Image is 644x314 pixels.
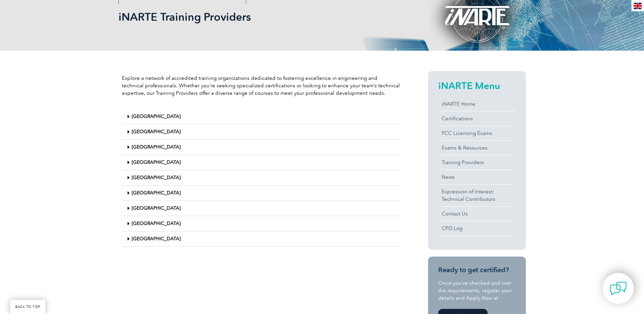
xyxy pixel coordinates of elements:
a: Expression of Interest:Technical Contributors [438,185,516,206]
a: [GEOGRAPHIC_DATA] [132,114,181,119]
h3: Ready to get certified? [438,266,516,274]
a: Training Providers [438,155,516,170]
img: en [633,3,642,9]
div: [GEOGRAPHIC_DATA] [122,216,400,231]
div: [GEOGRAPHIC_DATA] [122,186,400,201]
div: [GEOGRAPHIC_DATA] [122,155,400,170]
a: CPD Log [438,221,516,235]
p: Once you’ve checked and met the requirements, register your details and Apply Now at [438,279,516,302]
a: [GEOGRAPHIC_DATA] [132,144,181,150]
a: BACK TO TOP [10,300,45,314]
div: [GEOGRAPHIC_DATA] [122,140,400,155]
a: Certifications [438,111,516,126]
h1: iNARTE Training Providers [118,10,379,23]
a: News [438,170,516,184]
a: [GEOGRAPHIC_DATA] [132,236,181,242]
a: Exams & Resources [438,141,516,155]
div: [GEOGRAPHIC_DATA] [122,201,400,216]
a: [GEOGRAPHIC_DATA] [132,129,181,135]
a: FCC Licensing Exams [438,126,516,140]
div: [GEOGRAPHIC_DATA] [122,124,400,140]
div: [GEOGRAPHIC_DATA] [122,109,400,124]
div: [GEOGRAPHIC_DATA] [122,170,400,186]
a: iNARTE Home [438,97,516,111]
a: [GEOGRAPHIC_DATA] [132,205,181,211]
div: [GEOGRAPHIC_DATA] [122,231,400,247]
a: [GEOGRAPHIC_DATA] [132,159,181,165]
a: [GEOGRAPHIC_DATA] [132,175,181,180]
img: contact-chat.png [610,280,627,297]
a: Contact Us [438,207,516,221]
a: [GEOGRAPHIC_DATA] [132,221,181,226]
a: [GEOGRAPHIC_DATA] [132,190,181,196]
h2: iNARTE Menu [438,80,516,91]
p: Explore a network of accredited training organizations dedicated to fostering excellence in engin... [122,74,400,97]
